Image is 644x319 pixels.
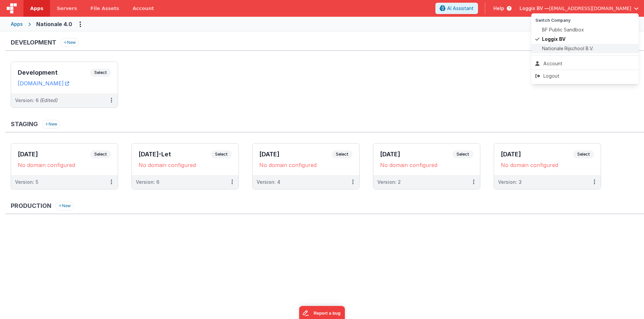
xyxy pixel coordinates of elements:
[535,18,635,22] h5: Switch Company
[542,45,594,52] span: Nationale Rijschool B.V.
[531,13,639,84] div: Options
[535,73,635,79] div: Logout
[542,26,584,33] span: BF Public Sandbox
[535,60,635,67] div: Account
[542,36,566,43] span: Loggix BV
